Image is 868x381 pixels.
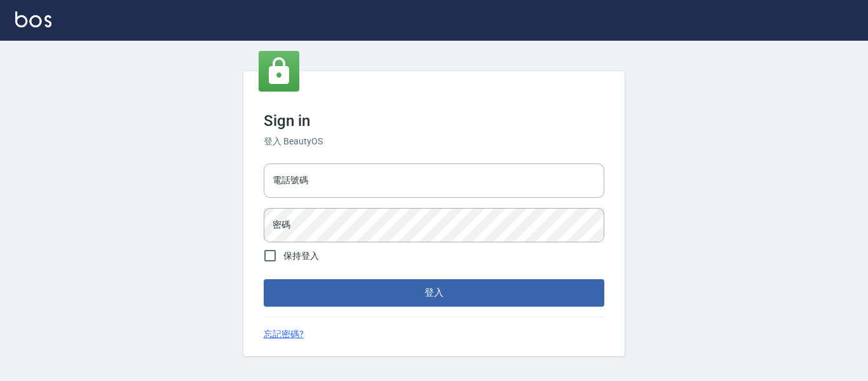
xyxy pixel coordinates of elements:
[15,11,51,27] img: Logo
[264,112,604,130] h3: Sign in
[283,249,319,263] span: 保持登入
[264,135,604,148] h6: 登入 BeautyOS
[264,328,304,341] a: 忘記密碼?
[264,279,604,306] button: 登入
